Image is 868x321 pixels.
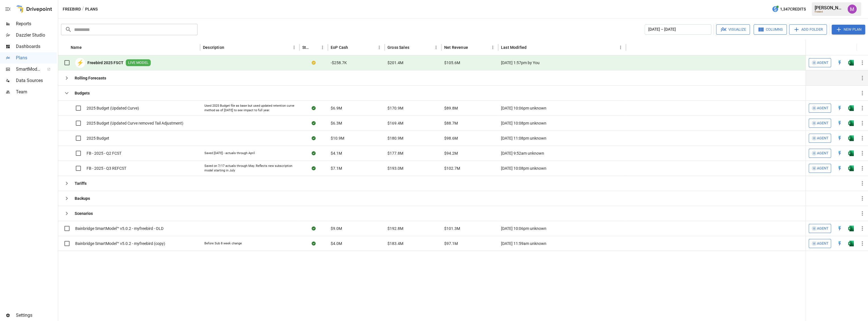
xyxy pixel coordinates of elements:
button: Status column menu [318,43,326,51]
div: Saved [DATE] - actuals through April [204,151,255,156]
img: excel-icon.76473adf.svg [848,135,854,141]
div: Description [203,45,224,50]
div: Open in Quick Edit [837,226,842,231]
span: LIVE MODEL [126,60,151,66]
div: Your plan has changes in Excel that are not reflected in the Drivepoint Data Warehouse, select "S... [312,60,316,66]
img: quick-edit-flash.b8aec18c.svg [837,165,842,171]
button: EoP Cash column menu [375,43,383,51]
span: $6.3M [331,120,342,126]
img: quick-edit-flash.b8aec18c.svg [837,226,842,231]
div: Sync complete [312,226,316,231]
span: $201.4M [387,60,403,66]
span: Dazzler Studio [16,32,57,39]
button: Description column menu [290,43,298,51]
span: $10.9M [331,135,344,141]
b: Freebird 2025 FSCT [87,60,123,66]
img: quick-edit-flash.b8aec18c.svg [837,150,842,156]
div: Sync complete [312,120,316,126]
img: excel-icon.76473adf.svg [848,165,854,171]
div: Name [71,45,82,50]
button: Sort [469,43,477,51]
b: Rolling Forecasts [75,75,106,81]
div: Open in Excel [848,150,854,156]
img: quick-edit-flash.b8aec18c.svg [837,241,842,246]
div: [DATE] 11:59am unknown [498,236,626,251]
span: 2025 Budget (Updated Curve removed Tail Adjustment) [87,120,183,126]
span: FB - 2025 - Q2 FCST [87,150,121,156]
button: Agent [809,58,831,67]
div: Status [302,45,310,50]
span: Agent [817,240,829,247]
span: Agent [817,60,829,66]
img: excel-icon.76473adf.svg [848,150,854,156]
div: Before Sub 8 week change [204,241,242,246]
div: [PERSON_NAME] [815,5,844,11]
button: Sort [410,43,418,51]
button: Visualize [716,24,750,35]
span: ™ [41,65,45,72]
div: Open in Excel [848,120,854,126]
div: [DATE] 10:08pm unknown [498,116,626,131]
span: SmartModel [16,66,41,73]
span: $193.0M [387,165,403,171]
div: Open in Quick Edit [837,120,842,126]
div: Sync complete [312,150,316,156]
span: $170.9M [387,105,403,111]
span: -$258.7K [331,60,347,66]
div: Sync complete [312,165,316,171]
img: quick-edit-flash.b8aec18c.svg [837,135,842,141]
img: excel-icon.76473adf.svg [848,120,854,126]
img: excel-icon.76473adf.svg [848,105,854,111]
button: Last Modified column menu [617,43,624,51]
span: $4.1M [331,150,342,156]
span: $180.9M [387,135,403,141]
button: Gross Sales column menu [432,43,440,51]
span: $94.2M [444,150,458,156]
div: [DATE] 10:08pm unknown [498,161,626,176]
img: excel-icon.76473adf.svg [848,226,854,231]
div: Last Modified [501,45,527,50]
span: FB - 2025 - Q3 REFCST [87,165,126,171]
span: $98.6M [444,135,458,141]
div: Net Revenue [444,45,468,50]
div: Open in Quick Edit [837,241,842,246]
div: Open in Quick Edit [837,150,842,156]
div: Open in Excel [848,241,854,246]
div: [DATE] 10:06pm unknown [498,100,626,116]
button: Agent [809,224,831,233]
span: $88.7M [444,120,458,126]
span: $169.4M [387,120,403,126]
div: Sync complete [312,105,316,111]
span: Bainbridge SmartModel™ v5.0.2 - myfreebird - OLD [75,226,163,231]
div: Open in Excel [848,105,854,111]
div: [DATE] 1:57pm by You [498,55,626,70]
div: Open in Excel [848,165,854,171]
button: Sort [82,43,90,51]
div: Open in Excel [848,226,854,231]
button: Freebird [63,6,81,13]
b: Budgets [75,90,90,96]
span: Reports [16,20,57,27]
img: quick-edit-flash.b8aec18c.svg [837,105,842,111]
span: Dashboards [16,43,57,50]
button: Agent [809,119,831,128]
div: Used 2025 Budget file as base but used updated retention curve method as of [DATE] to see impact ... [204,104,295,112]
button: Sort [349,43,357,51]
button: Add Folder [789,24,827,35]
span: Agent [817,135,829,142]
span: $102.7M [444,165,460,171]
span: $177.8M [387,150,403,156]
button: [DATE] – [DATE] [645,24,711,35]
span: $89.8M [444,105,458,111]
div: Umer Muhammed [848,5,857,14]
span: Plans [16,54,57,61]
span: $192.8M [387,226,403,231]
div: Open in Quick Edit [837,135,842,141]
div: ⚡ [75,58,85,68]
button: Agent [809,239,831,248]
span: Team [16,89,57,95]
span: $4.0M [331,241,342,246]
button: Agent [809,134,831,143]
button: Agent [809,104,831,113]
button: Sort [225,43,233,51]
